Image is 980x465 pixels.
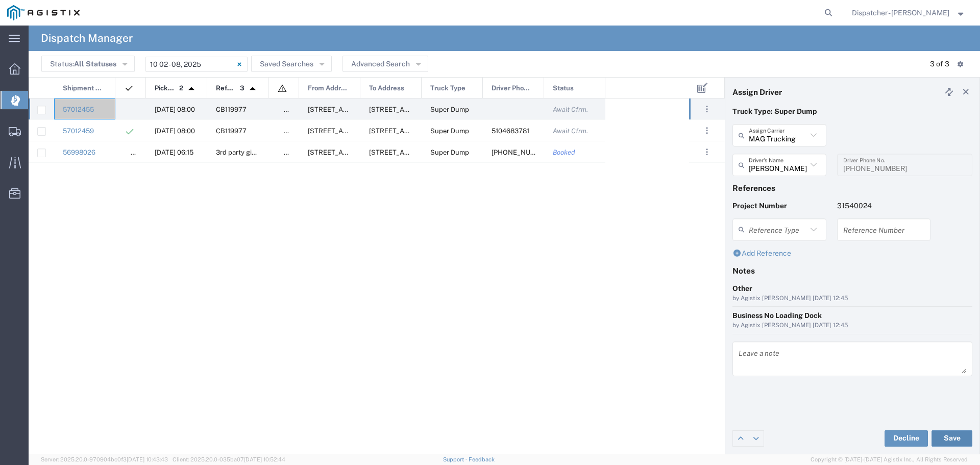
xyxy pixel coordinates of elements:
[553,149,575,156] span: Booked
[733,431,748,446] a: Edit previous row
[732,106,972,117] p: Truck Type: Super Dump
[492,127,529,135] span: 5104683781
[7,5,80,20] img: logo
[492,78,533,99] span: Driver Phone No.
[284,106,299,113] span: false
[284,149,299,156] span: false
[553,106,588,113] span: Await Cfrm.
[369,78,404,99] span: To Address
[342,56,428,72] button: Advanced Search
[63,106,94,113] a: 57012455
[179,78,183,99] span: 2
[706,103,708,115] span: . . .
[852,7,949,18] span: Dispatcher - Eli Amezcua
[173,456,285,462] span: Client: 2025.20.0-035ba07
[369,149,471,156] span: 931 Livorna Rd, Alamo, California, United States
[216,127,247,135] span: CB119977
[284,127,299,135] span: false
[124,83,134,93] img: icon
[41,26,133,51] h4: Dispatch Manager
[308,127,409,135] span: E. 14th ST & Euclid Ave, San Leandro, California, United States
[155,127,195,135] span: 10/03/2025, 08:00
[251,56,332,72] button: Saved Searches
[63,127,94,135] a: 57012459
[216,106,247,113] span: CB119977
[155,78,176,99] span: Pickup Date and Time
[700,102,714,116] button: ...
[748,431,764,446] a: Edit next row
[492,149,552,156] span: 408-930-7074
[41,56,135,72] button: Status:All Statuses
[469,456,495,462] a: Feedback
[932,430,972,447] button: Save
[430,127,469,135] span: Super Dump
[277,83,287,93] img: icon
[443,456,469,462] a: Support
[811,455,968,464] span: Copyright © [DATE]-[DATE] Agistix Inc., All Rights Reserved
[837,201,931,211] p: 31540024
[732,294,972,303] div: by Agistix [PERSON_NAME] [DATE] 12:45
[430,106,469,113] span: Super Dump
[244,456,285,462] span: [DATE] 10:52:44
[127,456,168,462] span: [DATE] 10:43:43
[244,81,261,97] img: arrow-dropup.svg
[430,78,465,99] span: Truck Type
[74,60,116,68] span: All Statuses
[732,310,972,321] div: Business No Loading Dock
[553,127,588,135] span: Await Cfrm.
[706,146,708,158] span: . . .
[155,106,195,113] span: 10/03/2025, 08:00
[700,124,714,138] button: ...
[851,7,966,19] button: Dispatcher - [PERSON_NAME]
[155,149,193,156] span: 10/02/2025, 06:15
[706,125,708,137] span: . . .
[732,183,972,192] h4: References
[240,78,244,99] span: 3
[732,249,791,257] a: Add Reference
[732,266,972,275] h4: Notes
[732,201,826,211] p: Project Number
[308,149,409,156] span: 2111 Hillcrest Ave, Antioch, California, 94509, United States
[885,430,928,447] button: Decline
[553,78,574,99] span: Status
[732,283,972,294] div: Other
[930,59,949,69] div: 3 of 3
[41,456,168,462] span: Server: 2025.20.0-970904bc0f3
[308,106,409,113] span: E. 14th ST & Euclid Ave, San Leandro, California, United States
[430,149,469,156] span: Super Dump
[369,106,471,113] span: 4801 Oakport St, Oakland, California, 94601, United States
[63,78,104,99] span: Shipment No.
[63,149,95,156] a: 56998026
[308,78,349,99] span: From Address
[700,145,714,159] button: ...
[183,81,200,97] img: arrow-dropup.svg
[216,78,236,99] span: Reference
[732,321,972,330] div: by Agistix [PERSON_NAME] [DATE] 12:45
[216,149,275,156] span: 3rd party giveaway
[369,127,471,135] span: 4801 Oakport St, Oakland, California, 94601, United States
[732,87,782,96] h4: Assign Driver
